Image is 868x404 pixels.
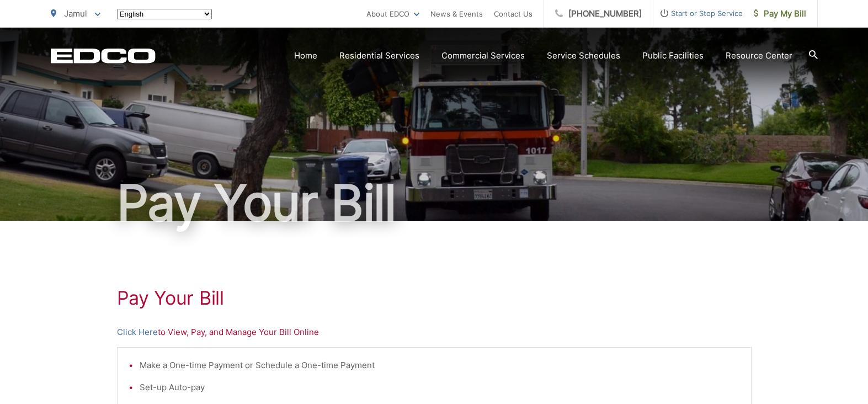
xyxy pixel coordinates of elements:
[547,49,620,62] a: Service Schedules
[294,49,317,62] a: Home
[117,9,212,19] select: Select a language
[339,49,419,62] a: Residential Services
[117,287,752,309] h1: Pay Your Bill
[117,326,752,339] p: to View, Pay, and Manage Your Bill Online
[51,176,818,231] h1: Pay Your Bill
[430,7,483,20] a: News & Events
[441,49,525,62] a: Commercial Services
[140,359,740,372] li: Make a One-time Payment or Schedule a One-time Payment
[51,48,156,63] a: EDCD logo. Return to the homepage.
[117,326,158,339] a: Click Here
[726,49,792,62] a: Resource Center
[366,7,419,20] a: About EDCO
[140,381,740,394] li: Set-up Auto-pay
[754,7,806,20] span: Pay My Bill
[64,8,87,19] span: Jamul
[494,7,532,20] a: Contact Us
[642,49,704,62] a: Public Facilities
